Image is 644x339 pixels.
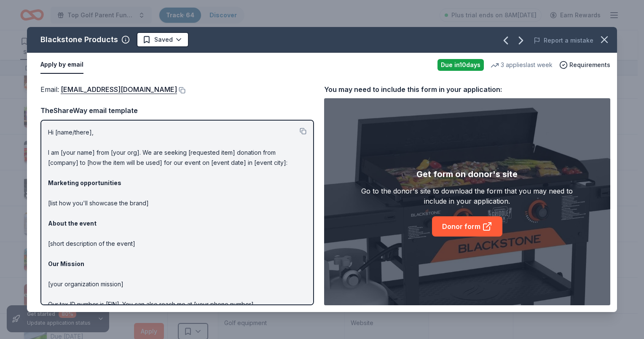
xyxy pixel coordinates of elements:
[353,186,582,206] div: Go to the donor's site to download the form that you may need to include in your application.
[491,60,553,70] div: 3 applies last week
[432,216,502,237] a: Donor form
[154,35,173,45] span: Saved
[48,179,121,186] strong: Marketing opportunities
[40,33,118,46] div: Blackstone Products
[40,105,314,116] div: TheShareWay email template
[48,260,84,267] strong: Our Mission
[437,59,484,71] div: Due in 10 days
[137,32,189,47] button: Saved
[416,167,518,181] div: Get form on donor's site
[324,84,610,95] div: You may need to include this form in your application:
[40,56,83,74] button: Apply by email
[48,220,97,227] strong: About the event
[61,84,177,95] a: [EMAIL_ADDRESS][DOMAIN_NAME]
[40,85,177,94] span: Email :
[534,35,593,46] button: Report a mistake
[559,60,610,70] button: Requirements
[569,60,610,70] span: Requirements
